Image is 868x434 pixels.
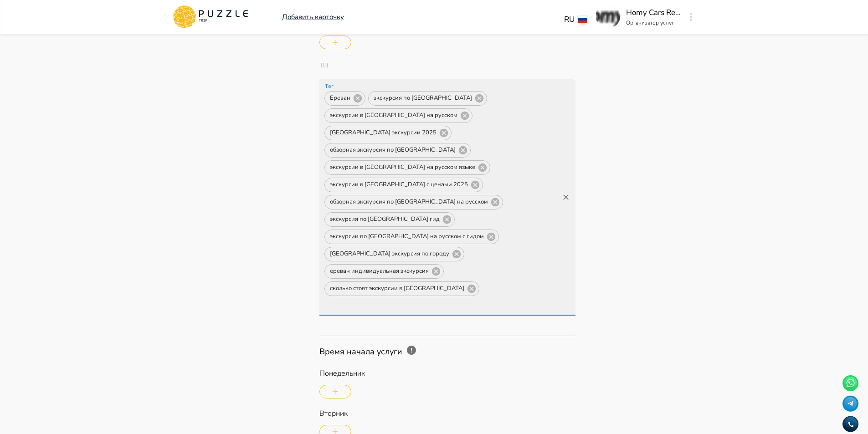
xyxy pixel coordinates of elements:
p: RU [564,14,575,26]
div: сколько стоят экскурсии в [GEOGRAPHIC_DATA] [324,281,479,296]
div: обзорная экскурсия по [GEOGRAPHIC_DATA] на русском [324,195,503,209]
span: сколько стоят экскурсии в [GEOGRAPHIC_DATA] [325,283,469,294]
span: экскурсия по [GEOGRAPHIC_DATA] [369,93,477,103]
span: обзорная экскурсия по [GEOGRAPHIC_DATA] на русском [325,197,493,207]
p: Тег [319,61,576,79]
span: экскурсия по [GEOGRAPHIC_DATA] гид [325,214,445,225]
span: экскурсии в [GEOGRAPHIC_DATA] с ценами 2025 [325,179,473,190]
img: lang [578,16,587,23]
div: экскурсии по [GEOGRAPHIC_DATA] на русском с гидом [324,230,499,244]
label: Тег [325,82,334,90]
div: экскурсия по [GEOGRAPHIC_DATA] гид [324,212,455,227]
label: Время начала услуги [319,346,402,357]
span: экскурсии в [GEOGRAPHIC_DATA] на русском [325,110,462,121]
span: [GEOGRAPHIC_DATA] экскурсия по городу [325,249,454,259]
p: Вторник [319,408,576,419]
span: обзорная экскурсия по [GEOGRAPHIC_DATA] [325,145,461,155]
button: Clear [560,191,572,204]
div: [GEOGRAPHIC_DATA] экскурсии 2025 [324,126,452,140]
img: profile_picture PuzzleTrip [596,4,621,28]
p: Homy Cars Rental [626,7,681,19]
p: Понедельник [319,368,576,379]
p: Организатор услуг [626,19,681,27]
div: экскурсия по [GEOGRAPHIC_DATA] [368,91,487,106]
span: [GEOGRAPHIC_DATA] экскурсии 2025 [325,128,442,138]
div: экскурсии в [GEOGRAPHIC_DATA] на русском [324,108,473,123]
span: экскурсии в [GEOGRAPHIC_DATA] на русском языке [325,162,480,173]
div: [GEOGRAPHIC_DATA] экскурсия по городу [324,247,464,261]
div: обзорная экскурсия по [GEOGRAPHIC_DATA] [324,143,471,158]
div: ереван индивидуальная экскурсия [324,264,444,279]
a: Добавить карточку [282,12,344,22]
span: ереван индивидуальная экскурсия [325,266,434,276]
button: Укажите доступные временные слоты начала услуги по дням недели [402,341,421,359]
div: экскурсии в [GEOGRAPHIC_DATA] на русском языке [324,160,490,175]
div: Ереван [324,91,365,106]
div: экскурсии в [GEOGRAPHIC_DATA] с ценами 2025 [324,178,483,192]
span: Ереван [325,93,355,103]
span: экскурсии по [GEOGRAPHIC_DATA] на русском с гидом [325,231,489,242]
